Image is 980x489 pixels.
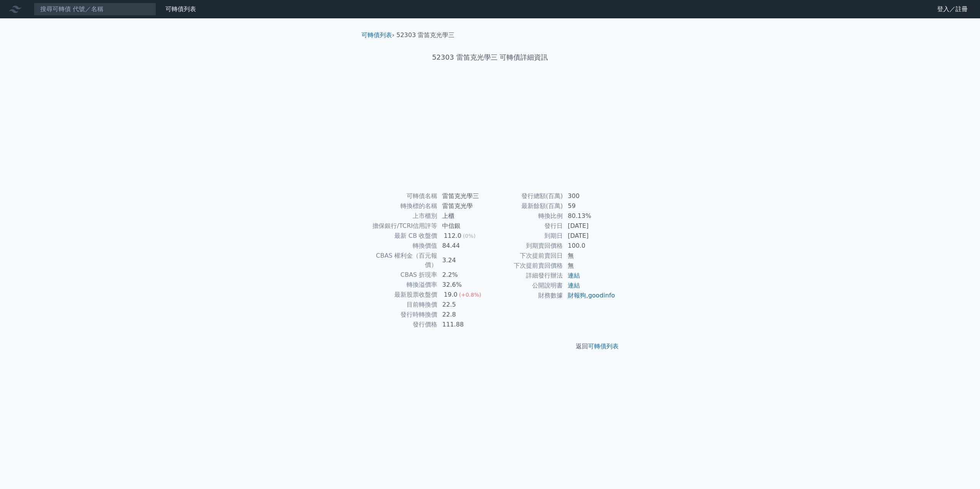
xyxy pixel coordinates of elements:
[490,271,563,281] td: 詳細發行辦法
[355,342,625,351] p: 返回
[364,310,438,320] td: 發行時轉換價
[563,231,616,241] td: [DATE]
[364,191,438,201] td: 可轉債名稱
[563,221,616,231] td: [DATE]
[931,3,974,15] a: 登入／註冊
[438,251,490,270] td: 3.24
[563,241,616,251] td: 100.0
[364,320,438,330] td: 發行價格
[438,300,490,310] td: 22.5
[490,231,563,241] td: 到期日
[438,211,490,221] td: 上櫃
[490,241,563,251] td: 到期賣回價格
[397,31,455,40] li: 52303 雷笛克光學三
[490,291,563,301] td: 財務數據
[568,292,586,299] a: 財報狗
[438,310,490,320] td: 22.8
[361,31,394,40] li: ›
[442,290,459,299] div: 19.0
[563,291,616,301] td: ,
[364,270,438,280] td: CBAS 折現率
[438,201,490,211] td: 雷笛克光學
[34,3,156,16] input: 搜尋可轉債 代號／名稱
[438,241,490,251] td: 84.44
[568,272,580,279] a: 連結
[563,201,616,211] td: 59
[364,231,438,241] td: 最新 CB 收盤價
[563,251,616,261] td: 無
[563,261,616,271] td: 無
[364,201,438,211] td: 轉換標的名稱
[438,280,490,290] td: 32.6%
[490,191,563,201] td: 發行總額(百萬)
[490,261,563,271] td: 下次提前賣回價格
[438,320,490,330] td: 111.88
[361,31,392,39] a: 可轉債列表
[438,221,490,231] td: 中信銀
[463,233,475,239] span: (0%)
[364,280,438,290] td: 轉換溢價率
[364,300,438,310] td: 目前轉換價
[563,211,616,221] td: 80.13%
[165,5,196,13] a: 可轉債列表
[490,221,563,231] td: 發行日
[588,292,615,299] a: goodinfo
[490,201,563,211] td: 最新餘額(百萬)
[442,231,463,240] div: 112.0
[490,281,563,291] td: 公開說明書
[563,191,616,201] td: 300
[364,241,438,251] td: 轉換價值
[438,270,490,280] td: 2.2%
[568,282,580,289] a: 連結
[490,211,563,221] td: 轉換比例
[459,292,481,298] span: (+0.8%)
[588,343,619,350] a: 可轉債列表
[364,290,438,300] td: 最新股票收盤價
[364,251,438,270] td: CBAS 權利金（百元報價）
[364,221,438,231] td: 擔保銀行/TCRI信用評等
[490,251,563,261] td: 下次提前賣回日
[438,191,490,201] td: 雷笛克光學三
[355,52,625,63] h1: 52303 雷笛克光學三 可轉債詳細資訊
[364,211,438,221] td: 上市櫃別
